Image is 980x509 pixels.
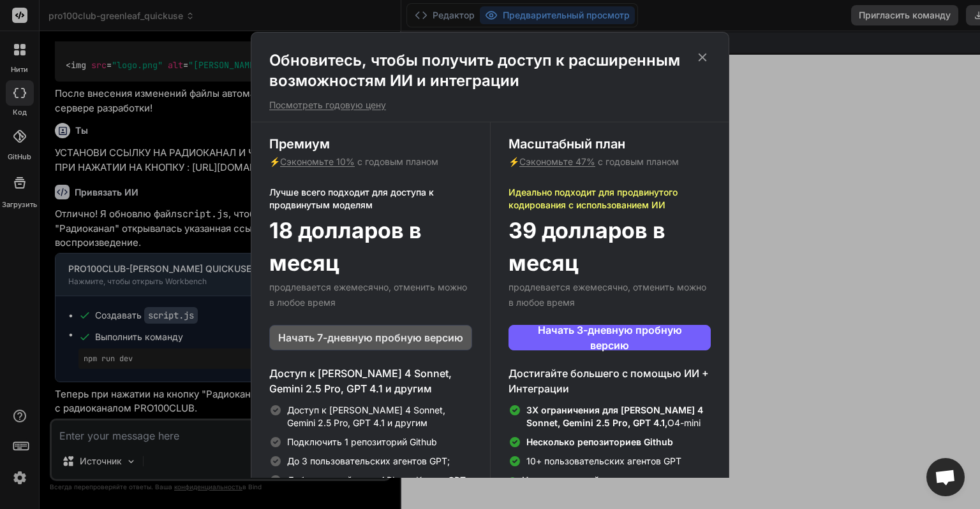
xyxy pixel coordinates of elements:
button: Начать 7-дневную пробную версию [269,325,472,350]
span: продлевается ежемесячно, отменить можно в любое время [509,282,706,308]
span: Неограниченный доступ к [PERSON_NAME] [522,475,641,498]
h3: Премиум [269,135,472,153]
p: ⚡ с годовым планом [269,155,472,168]
h4: Достигайте большего с помощью ИИ + Интеграции [509,366,711,396]
span: Сэкономьте 47% [519,156,595,167]
span: Добавьте свой ключ API для Клода, GPT [287,474,466,487]
span: Начать 3-дневную пробную версию [528,322,691,353]
span: 39 долларов в месяц [509,214,711,279]
span: Начать 7-дневную пробную версию [278,330,463,345]
button: Начать 3-дневную пробную версию [509,325,711,350]
p: Посмотреть годовую цену [269,99,711,111]
span: с вашими ключами API [522,474,711,499]
span: Сэкономьте 10% [280,156,355,167]
h3: Масштабный план [509,135,711,153]
h4: Доступ к [PERSON_NAME] 4 Sonnet, Gemini 2.5 Pro, GPT 4.1 и другим [269,366,472,396]
p: ⚡ с годовым планом [509,155,711,168]
h1: Обновитесь, чтобы получить доступ к расширенным возможностям ИИ и интеграции [269,50,711,91]
span: Несколько репозиториев Github [526,436,673,447]
span: 18 долларов в месяц [269,214,472,279]
span: 10+ пользовательских агентов GPT [526,455,681,468]
p: Идеально подходит для продвинутого кодирования с использованием ИИ [509,186,711,211]
span: Подключить 1 репозиторий Github [287,436,437,448]
span: продлевается ежемесячно, отменить можно в любое время [269,282,467,308]
span: 3X ограничения для [PERSON_NAME] 4 Sonnet, Gemini 2.5 Pro, GPT 4.1, [526,405,703,428]
span: O4-mini [526,404,711,429]
span: Доступ к [PERSON_NAME] 4 Sonnet, Gemini 2.5 Pro, GPT 4.1 и другим [287,404,472,429]
a: Открытый чат [926,458,965,496]
p: Лучше всего подходит для доступа к продвинутым моделям [269,186,472,211]
span: До 3 пользовательских агентов GPT; [287,455,450,468]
